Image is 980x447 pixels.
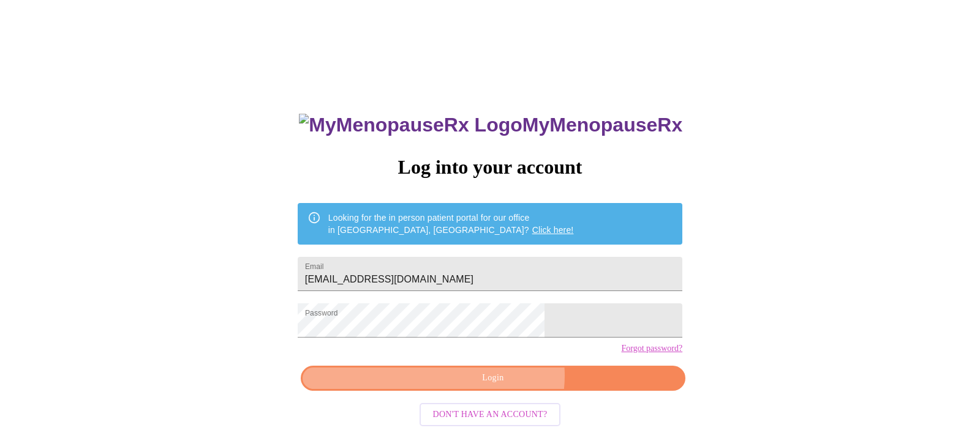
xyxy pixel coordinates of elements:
[532,225,574,235] a: Click here!
[315,371,671,386] span: Login
[299,114,682,136] h3: MyMenopauseRx
[298,156,682,179] h3: Log into your account
[621,344,682,353] a: Forgot password?
[417,408,564,419] a: Don't have an account?
[299,114,522,136] img: MyMenopauseRx Logo
[328,207,574,241] div: Looking for the in person patient portal for our office in [GEOGRAPHIC_DATA], [GEOGRAPHIC_DATA]?
[433,407,548,423] span: Don't have an account?
[420,403,561,427] button: Don't have an account?
[301,366,685,391] button: Login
